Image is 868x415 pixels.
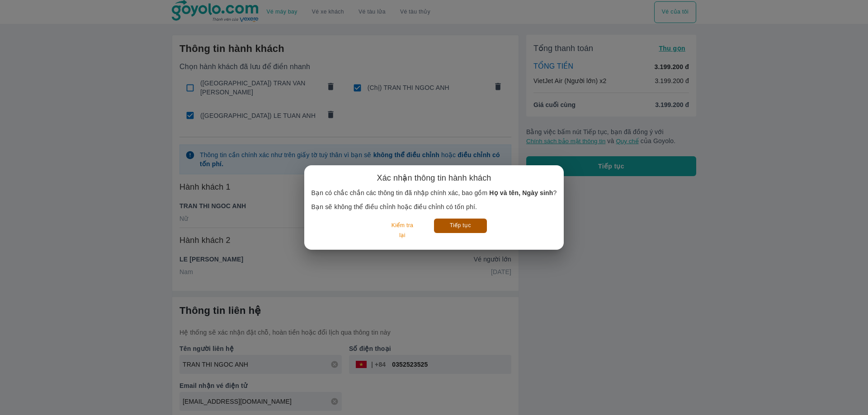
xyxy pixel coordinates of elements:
button: Tiếp tục [434,219,487,233]
p: Bạn có chắc chắn các thông tin đã nhập chính xác, bao gồm ? [311,188,557,197]
b: Họ và tên, Ngày sinh [489,189,553,196]
h6: Xác nhận thông tin hành khách [377,173,491,183]
p: Bạn sẽ không thể điều chỉnh hoặc điều chỉnh có tốn phí. [311,202,557,211]
button: Kiểm tra lại [381,219,423,242]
